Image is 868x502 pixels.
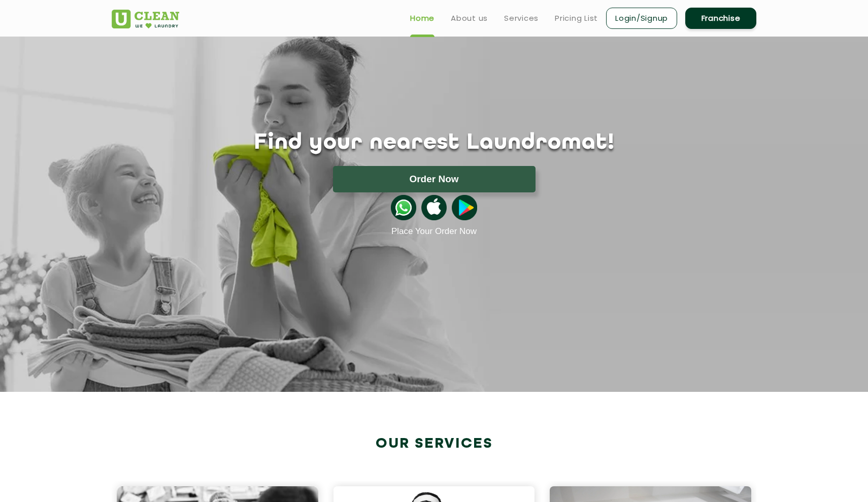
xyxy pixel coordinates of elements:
[504,12,539,24] a: Services
[606,8,677,29] a: Login/Signup
[452,195,477,220] img: playstoreicon.png
[685,8,756,29] a: Franchise
[391,226,477,237] a: Place Your Order Now
[112,10,179,28] img: UClean Laundry and Dry Cleaning
[451,12,488,24] a: About us
[391,195,416,220] img: whatsappicon.png
[104,130,764,156] h1: Find your nearest Laundromat!
[333,166,536,192] button: Order Now
[555,12,598,24] a: Pricing List
[421,195,447,220] img: apple-icon.png
[410,12,435,24] a: Home
[112,436,756,452] h2: Our Services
